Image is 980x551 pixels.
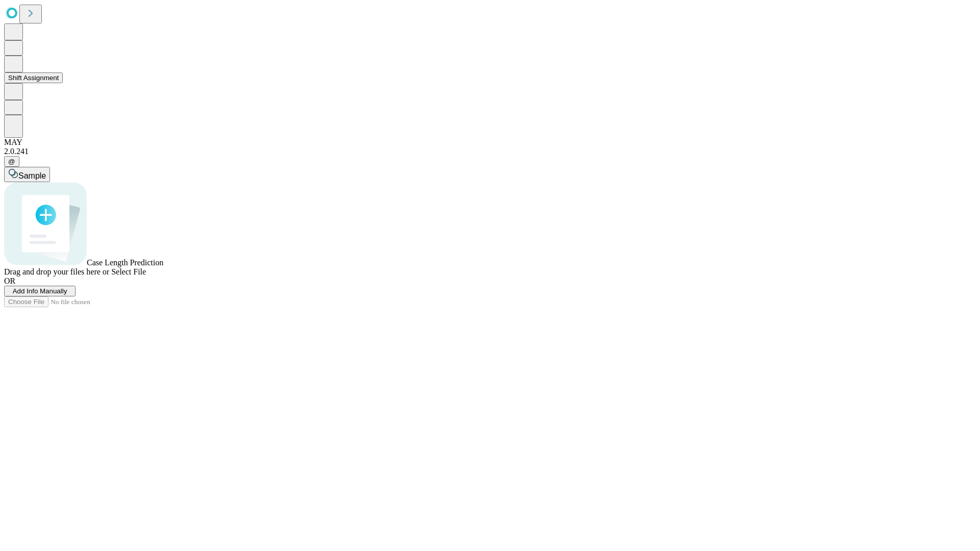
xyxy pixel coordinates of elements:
[4,147,976,156] div: 2.0.241
[87,258,163,267] span: Case Length Prediction
[13,287,67,295] span: Add Info Manually
[4,138,976,147] div: MAY
[18,171,46,180] span: Sample
[4,267,109,276] span: Drag and drop your files here or
[4,277,15,285] span: OR
[4,167,50,182] button: Sample
[4,286,76,296] button: Add Info Manually
[4,72,63,83] button: Shift Assignment
[111,267,146,276] span: Select File
[4,156,19,167] button: @
[8,158,15,165] span: @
